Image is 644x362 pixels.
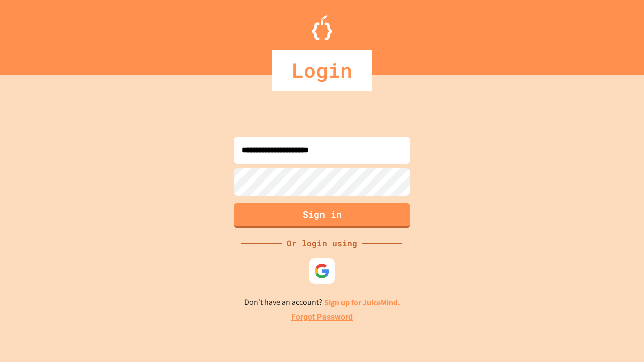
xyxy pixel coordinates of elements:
a: Forgot Password [291,311,353,323]
img: Logo.svg [312,15,332,40]
img: google-icon.svg [314,263,330,279]
div: Or login using [282,237,362,249]
a: Sign up for JuiceMind. [324,297,400,308]
div: Login [272,50,372,90]
button: Sign in [234,203,410,228]
p: Don't have an account? [244,296,400,309]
